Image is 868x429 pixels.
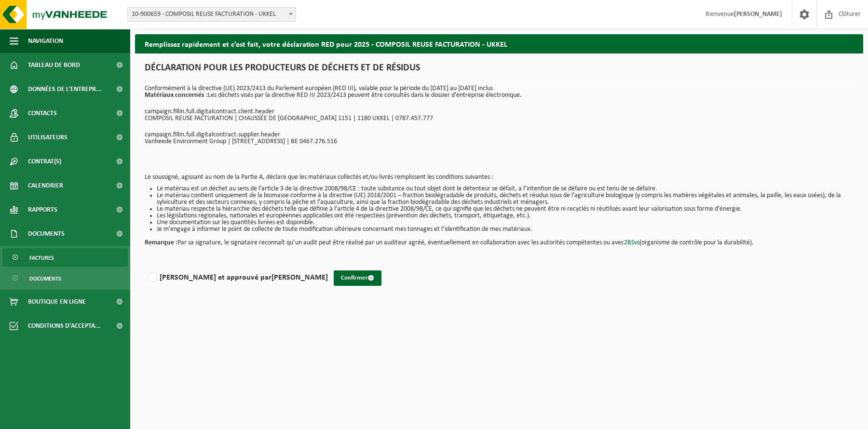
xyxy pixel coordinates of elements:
[145,108,854,115] p: campaign.fillin.full.digitalcontract.client.header
[135,34,863,53] h2: Remplissez rapidement et c’est fait, votre déclaration RED pour 2025 - COMPOSIL REUSE FACTURATION...
[624,239,639,246] a: 2BSvs
[157,192,854,206] li: Le matériau contient uniquement de la biomasse conforme à la directive (UE) 2018/2001 – fraction ...
[28,53,80,77] span: Tableau de bord
[271,274,328,282] strong: [PERSON_NAME]
[28,77,102,101] span: Données de l'entrepr...
[157,226,854,233] li: Je m’engage à informer le point de collecte de toute modification ultérieure concernant mes tonna...
[145,132,854,138] p: campaign.fillin.full.digitalcontract.supplier.header
[127,7,296,22] span: 10-900659 - COMPOSIL REUSE FACTURATION - UKKEL
[145,233,854,246] p: Par sa signature, le signataire reconnaît qu’un audit peut être réalisé par un auditeur agréé, év...
[145,174,854,181] p: Le soussigné, agissant au nom de la Partie A, déclare que les matériaux collectés et/ou livrés re...
[29,269,61,288] span: Documents
[128,8,296,21] span: 10-900659 - COMPOSIL REUSE FACTURATION - UKKEL
[28,125,68,149] span: Utilisateurs
[157,219,854,226] li: Une documentation sur les quantités livrées est disponible.
[29,249,54,267] span: Factures
[145,239,177,246] strong: Remarque :
[334,270,381,286] button: Confirmer
[157,186,854,192] li: Le matériau est un déchet au sens de l’article 3 de la directive 2008/98/CE : toute substance ou ...
[28,222,65,246] span: Documents
[2,248,128,267] a: Factures
[145,92,208,99] strong: Matériaux concernés :
[146,270,328,285] label: [PERSON_NAME] et approuvé par
[28,314,101,338] span: Conditions d'accepta...
[145,115,854,122] p: COMPOSIL REUSE FACTURATION | CHAUSSÉE DE [GEOGRAPHIC_DATA] 1151 | 1180 UKKEL | 0787.457.777
[145,85,854,99] p: Conformément à la directive (UE) 2023/2413 du Parlement européen (RED III), valable pour la pério...
[28,198,57,222] span: Rapports
[734,11,782,18] strong: [PERSON_NAME]
[28,101,57,125] span: Contacts
[2,269,128,287] a: Documents
[145,138,854,145] p: Vanheede Environment Group | [STREET_ADDRESS] | BE 0467.276.516
[157,206,854,213] li: Le matériau respecte la hiérarchie des déchets telle que définie à l’article 4 de la directive 20...
[28,149,61,174] span: Contrat(s)
[145,63,854,78] h1: DÉCLARATION POUR LES PRODUCTEURS DE DÉCHETS ET DE RÉSIDUS
[28,174,63,198] span: Calendrier
[28,29,63,53] span: Navigation
[28,290,86,314] span: Boutique en ligne
[157,213,854,219] li: Les législations régionales, nationales et européennes applicables ont été respectées (prévention...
